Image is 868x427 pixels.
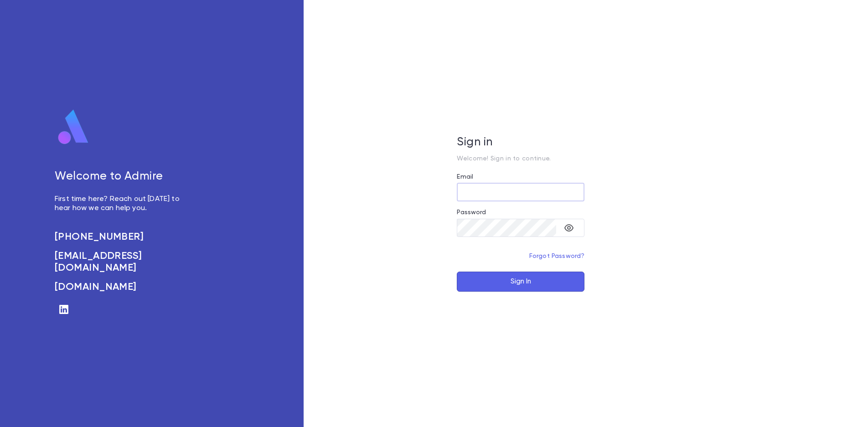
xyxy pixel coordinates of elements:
label: Password [457,209,486,216]
button: Sign In [457,272,584,292]
a: [PHONE_NUMBER] [55,231,190,243]
p: First time here? Reach out [DATE] to hear how we can help you. [55,195,190,213]
img: logo [55,109,92,145]
h5: Welcome to Admire [55,170,190,184]
button: toggle password visibility [560,219,578,237]
h5: Sign in [457,136,584,149]
a: [DOMAIN_NAME] [55,281,190,293]
a: [EMAIL_ADDRESS][DOMAIN_NAME] [55,250,190,274]
p: Welcome! Sign in to continue. [457,155,584,162]
label: Email [457,173,473,180]
a: Forgot Password? [529,253,585,259]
